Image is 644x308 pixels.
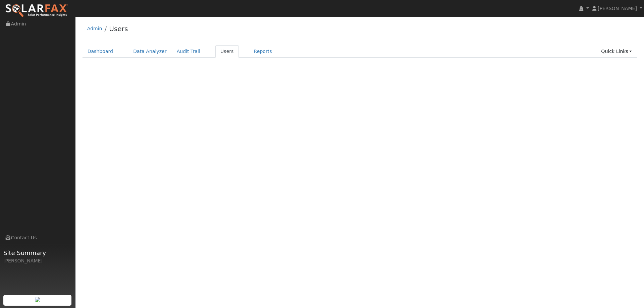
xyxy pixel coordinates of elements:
div: [PERSON_NAME] [3,257,72,264]
a: Users [109,25,128,33]
span: [PERSON_NAME] [598,6,637,11]
a: Quick Links [596,45,637,58]
a: Admin [87,26,102,31]
a: Dashboard [83,45,118,58]
img: SolarFax [5,4,68,18]
a: Data Analyzer [128,45,172,58]
a: Audit Trail [172,45,205,58]
span: Site Summary [3,248,72,257]
a: Reports [249,45,277,58]
a: Users [215,45,239,58]
img: retrieve [35,297,40,302]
